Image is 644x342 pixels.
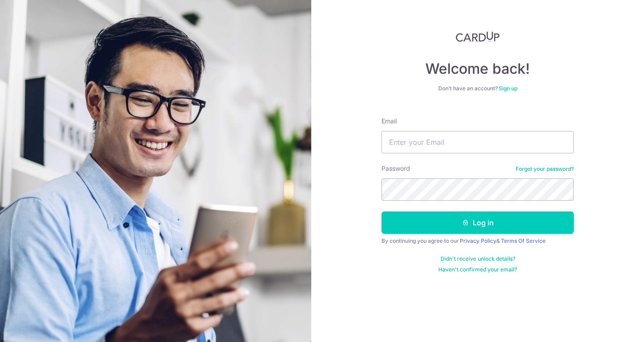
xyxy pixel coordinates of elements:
[456,31,500,42] img: CardUp Logo
[438,266,517,273] a: Haven't confirmed your email?
[381,85,574,92] div: Don’t have an account?
[441,255,515,262] a: Didn't receive unlock details?
[516,165,574,173] a: Forgot your password?
[499,85,517,92] a: Sign up
[381,164,410,173] label: Password
[460,237,496,244] a: Privacy Policy
[381,237,574,245] div: By continuing you agree to our &
[381,131,574,153] input: Enter your Email
[381,60,574,78] h4: Welcome back!
[381,117,397,126] label: Email
[381,211,574,234] button: Log in
[501,237,546,244] a: Terms Of Service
